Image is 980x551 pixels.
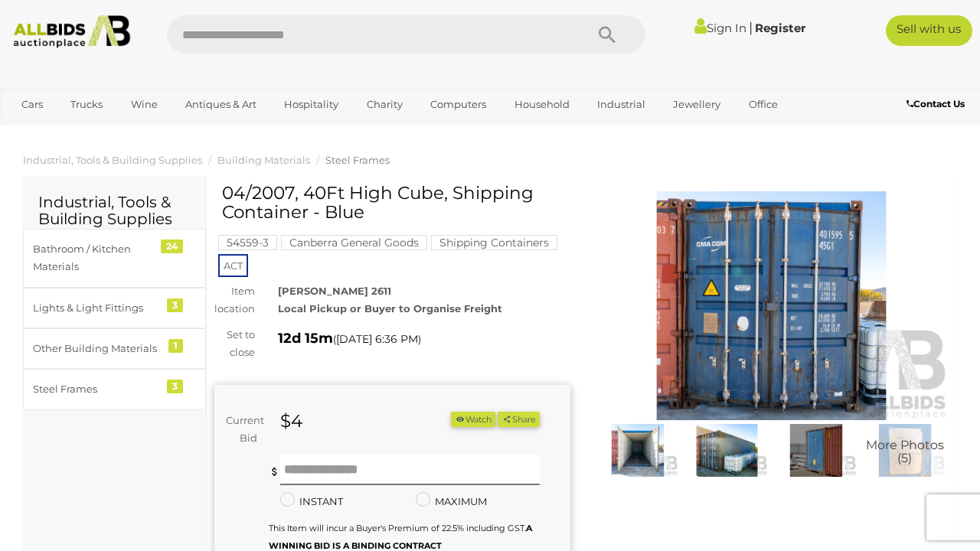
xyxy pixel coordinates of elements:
[906,98,965,109] b: Contact Us
[431,236,557,249] a: Shipping Containers
[161,240,183,253] div: 24
[7,15,136,48] img: Allbids.com.au
[222,184,567,223] h1: 04/2007, 40Ft High Cube, Shipping Container - Blue
[167,380,183,393] div: 3
[280,493,343,510] label: INSTANT
[325,154,390,166] a: Steel Frames
[33,380,159,398] div: Steel Frames
[776,424,857,476] img: 04/2007, 40Ft High Cube, Shipping Container - Blue
[33,340,159,357] div: Other Building Materials
[505,92,580,117] a: Household
[569,15,645,54] button: Search
[23,369,206,409] a: Steel Frames 3
[278,330,333,347] strong: 12d 15m
[217,154,310,166] a: Building Materials
[175,92,266,117] a: Antiques & Art
[686,424,767,476] img: 04/2007, 40Ft High Cube, Shipping Container - Blue
[23,328,206,369] a: Other Building Materials 1
[218,236,277,249] a: 54559-3
[281,236,427,249] a: Canberra General Goods
[755,21,805,35] a: Register
[38,194,191,227] h2: Industrial, Tools & Building Supplies
[60,92,113,117] a: Trucks
[333,333,421,345] span: ( )
[70,117,199,142] a: [GEOGRAPHIC_DATA]
[33,299,159,317] div: Lights & Light Fittings
[11,92,53,117] a: Cars
[278,285,391,297] strong: [PERSON_NAME] 2611
[866,439,944,465] span: More Photos (5)
[498,412,540,428] button: Share
[269,523,532,551] small: This Item will incur a Buyer's Premium of 22.5% including GST.
[269,523,532,551] b: A WINNING BID IS A BINDING CONTRACT
[336,332,418,346] span: [DATE] 6:36 PM
[11,117,63,142] a: Sports
[587,92,655,117] a: Industrial
[416,493,487,510] label: MAXIMUM
[357,92,413,117] a: Charity
[203,326,266,362] div: Set to close
[218,254,248,277] span: ACT
[906,96,969,112] a: Contact Us
[694,21,746,35] a: Sign In
[739,92,788,117] a: Office
[23,154,202,166] a: Industrial, Tools & Building Supplies
[597,424,678,476] img: 04/2007, 40Ft High Cube, Shipping Container - Blue
[218,235,277,250] mark: 54559-3
[121,92,168,117] a: Wine
[451,412,495,428] button: Watch
[420,92,496,117] a: Computers
[168,339,183,353] div: 1
[886,15,972,46] a: Sell with us
[749,19,753,36] span: |
[451,412,495,428] li: Watch this item
[23,229,206,288] a: Bathroom / Kitchen Materials 24
[33,240,159,276] div: Bathroom / Kitchen Materials
[864,424,946,476] img: 04/2007, 40Ft High Cube, Shipping Container - Blue
[281,235,427,250] mark: Canberra General Goods
[274,92,348,117] a: Hospitality
[214,412,269,448] div: Current Bid
[203,282,266,318] div: Item location
[864,424,946,476] a: More Photos(5)
[280,410,302,432] strong: $4
[431,235,557,250] mark: Shipping Containers
[593,191,949,421] img: 04/2007, 40Ft High Cube, Shipping Container - Blue
[278,302,502,315] strong: Local Pickup or Buyer to Organise Freight
[167,298,183,312] div: 3
[23,288,206,328] a: Lights & Light Fittings 3
[663,92,730,117] a: Jewellery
